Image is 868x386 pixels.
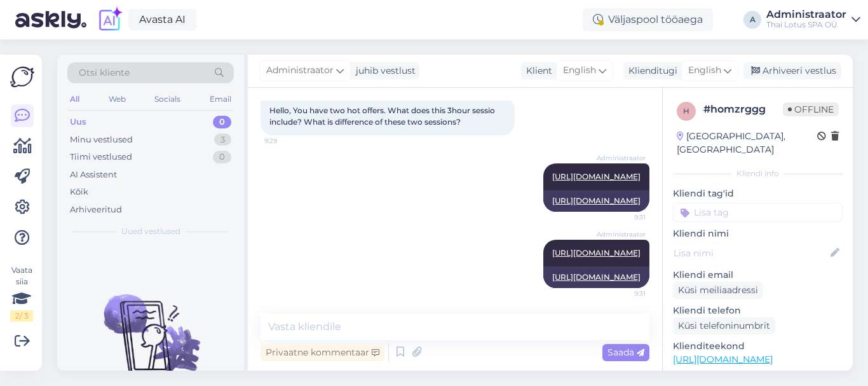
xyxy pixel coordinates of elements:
div: Kõik [70,186,88,198]
span: Hello, You have two hot offers. What does this 3hour sessio include? What is difference of these ... [269,106,497,127]
span: Otsi kliente [79,66,130,79]
div: Administraator [766,10,846,20]
div: Web [106,91,128,107]
div: Arhiveeri vestlus [743,62,841,79]
input: Lisa tag [673,203,843,222]
div: Thai Lotus SPA OÜ [766,20,846,30]
a: [URL][DOMAIN_NAME] [673,354,773,365]
span: English [563,64,596,78]
div: Klient [521,64,552,78]
span: 9:31 [598,212,646,222]
p: Kliendi nimi [673,227,843,240]
div: Socials [152,91,183,107]
div: 3 [214,134,231,146]
div: Arhiveeritud [70,203,122,216]
a: AdministraatorThai Lotus SPA OÜ [766,10,860,30]
div: 2 / 3 [10,310,33,322]
div: # homzrggg [703,102,783,117]
span: 9:29 [264,136,312,146]
div: Küsi meiliaadressi [673,282,763,299]
div: Minu vestlused [70,134,133,146]
a: [URL][DOMAIN_NAME] [552,172,641,181]
input: Lisa nimi [674,246,828,260]
span: 9:31 [598,289,646,298]
p: Kliendi telefon [673,304,843,317]
span: Administraator [266,64,334,78]
p: Vaata edasi ... [673,370,843,382]
div: Vaata siia [10,265,33,322]
span: Uued vestlused [121,226,180,237]
span: h [683,106,689,116]
img: No chats [57,272,244,386]
div: Privaatne kommentaar [261,344,384,361]
span: Saada [607,347,644,358]
a: [URL][DOMAIN_NAME] [552,196,641,205]
div: 0 [213,116,231,128]
img: Askly Logo [10,65,34,89]
span: English [688,64,721,78]
div: A [743,11,761,29]
div: Küsi telefoninumbrit [673,317,775,334]
div: Uus [70,116,86,128]
div: Klienditugi [623,64,677,78]
div: juhib vestlust [351,64,416,78]
span: Offline [783,102,839,116]
p: Kliendi tag'id [673,187,843,200]
div: Email [207,91,234,107]
p: Klienditeekond [673,340,843,353]
div: Kliendi info [673,168,843,179]
p: Kliendi email [673,268,843,282]
div: All [67,91,82,107]
div: 0 [213,151,231,163]
div: AI Assistent [70,169,117,181]
span: Administraator [597,153,646,163]
a: [URL][DOMAIN_NAME] [552,272,641,282]
a: [URL][DOMAIN_NAME] [552,248,641,258]
span: Administraator [597,230,646,239]
div: Tiimi vestlused [70,151,132,163]
div: [GEOGRAPHIC_DATA], [GEOGRAPHIC_DATA] [677,130,817,156]
img: explore-ai [97,6,123,33]
a: Avasta AI [128,9,196,31]
div: Väljaspool tööaega [583,8,713,31]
